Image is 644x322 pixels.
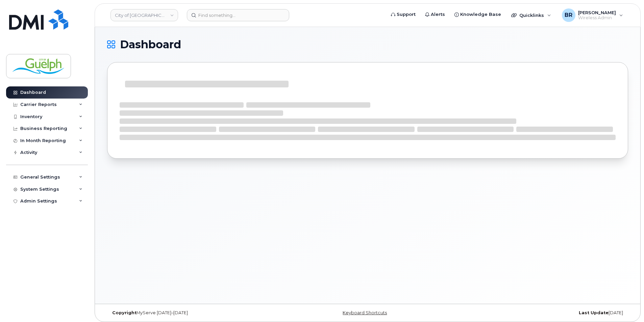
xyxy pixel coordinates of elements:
div: MyServe [DATE]–[DATE] [107,310,281,316]
strong: Last Update [579,310,609,315]
span: Dashboard [120,39,181,50]
strong: Copyright [112,310,137,315]
div: [DATE] [454,310,628,316]
a: Keyboard Shortcuts [343,310,387,315]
